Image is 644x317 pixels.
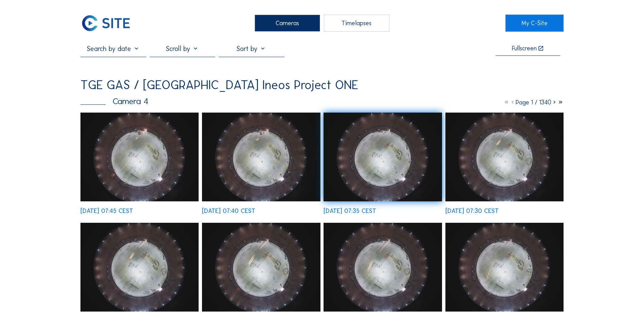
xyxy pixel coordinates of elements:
img: image_52791016 [324,223,442,312]
div: [DATE] 07:40 CEST [202,208,255,214]
img: C-SITE Logo [80,15,131,32]
div: TGE GAS / [GEOGRAPHIC_DATA] Ineos Project ONE [80,79,358,91]
img: image_52791548 [324,113,442,201]
img: image_52791182 [202,223,320,312]
img: image_52790864 [445,223,564,312]
a: My C-Site [505,15,564,32]
div: Cameras [255,15,320,32]
div: Timelapses [324,15,389,32]
img: image_52791251 [80,223,199,312]
div: Fullscreen [512,45,537,52]
a: C-SITE Logo [80,15,139,32]
div: [DATE] 07:35 CEST [324,208,376,214]
div: [DATE] 07:30 CEST [445,208,499,214]
div: Camera 4 [80,97,148,105]
div: [DATE] 07:45 CEST [80,208,133,214]
img: image_52791397 [445,113,564,201]
input: Search by date 󰅀 [80,45,146,53]
img: image_52791914 [80,113,199,201]
img: image_52791718 [202,113,320,201]
span: Page 1 / 1340 [516,99,551,106]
